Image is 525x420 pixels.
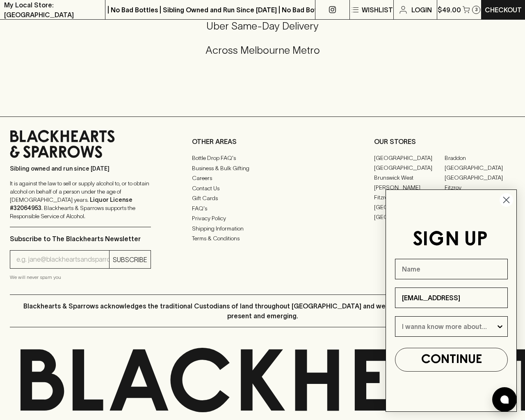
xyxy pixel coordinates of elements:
[16,253,109,266] input: e.g. jane@blackheartsandsparrows.com.au
[192,137,333,146] p: OTHER AREAS
[377,181,525,420] div: FLYOUT Form
[192,163,333,173] a: Business & Bulk Gifting
[10,19,515,33] h5: Uber Same-Day Delivery
[395,288,508,308] input: Email
[10,273,151,281] p: We will never spam you
[192,173,333,183] a: Careers
[499,193,514,207] button: Close dialog
[445,173,515,183] a: [GEOGRAPHIC_DATA]
[475,7,478,12] p: 3
[362,5,393,15] p: Wishlist
[374,137,515,146] p: OUR STORES
[192,203,333,213] a: FAQ's
[110,251,151,268] button: SUBSCRIBE
[374,202,445,212] a: [GEOGRAPHIC_DATA]
[192,213,333,223] a: Privacy Policy
[413,231,488,249] span: SIGN UP
[374,212,445,222] a: [GEOGRAPHIC_DATA]
[192,224,333,233] a: Shipping Information
[10,234,151,244] p: Subscribe to The Blackhearts Newsletter
[10,196,132,211] strong: Liquor License #32064953
[374,192,445,202] a: Fitzroy North
[10,164,151,173] p: Sibling owned and run since [DATE]
[438,5,461,15] p: $49.00
[113,255,147,265] p: SUBSCRIBE
[500,395,509,404] img: bubble-icon
[192,183,333,193] a: Contact Us
[374,153,445,163] a: [GEOGRAPHIC_DATA]
[496,317,504,336] button: Show Options
[374,173,445,183] a: Brunswick West
[395,259,508,279] input: Name
[16,301,509,321] p: Blackhearts & Sparrows acknowledges the traditional Custodians of land throughout [GEOGRAPHIC_DAT...
[395,348,508,372] button: CONTINUE
[411,5,432,15] p: Login
[485,5,522,15] p: Checkout
[192,193,333,203] a: Gift Cards
[374,183,445,192] a: [PERSON_NAME]
[402,317,496,336] input: I wanna know more about...
[374,163,445,173] a: [GEOGRAPHIC_DATA]
[10,43,515,57] h5: Across Melbourne Metro
[192,153,333,163] a: Bottle Drop FAQ's
[445,153,515,163] a: Braddon
[445,163,515,173] a: [GEOGRAPHIC_DATA]
[10,179,151,220] p: It is against the law to sell or supply alcohol to, or to obtain alcohol on behalf of a person un...
[192,233,333,243] a: Terms & Conditions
